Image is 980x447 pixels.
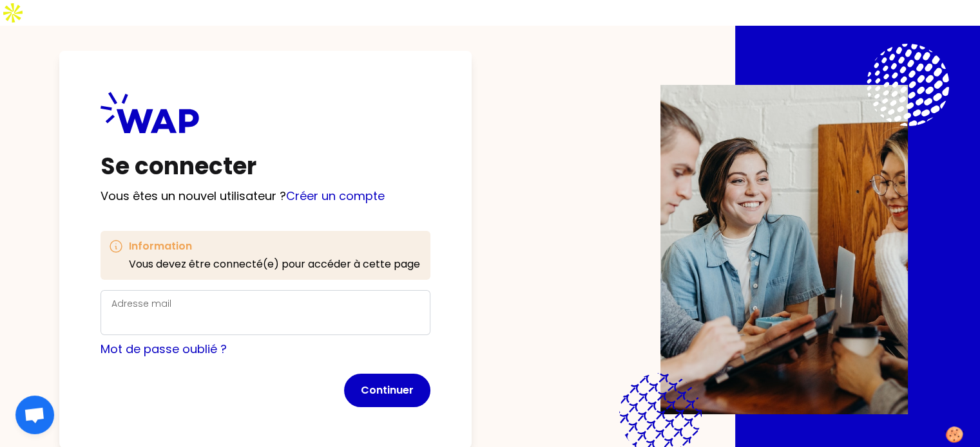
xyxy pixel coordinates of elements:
[15,396,54,434] div: Ouvrir le chat
[344,374,430,407] button: Continuer
[101,187,430,205] p: Vous êtes un nouvel utilisateur ?
[101,154,430,179] h1: Se connecter
[286,188,385,204] a: Créer un compte
[111,297,171,310] label: Adresse mail
[129,239,420,254] h3: Information
[129,257,420,272] p: Vous devez être connecté(e) pour accéder à cette page
[101,341,227,357] a: Mot de passe oublié ?
[660,85,908,414] img: Description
